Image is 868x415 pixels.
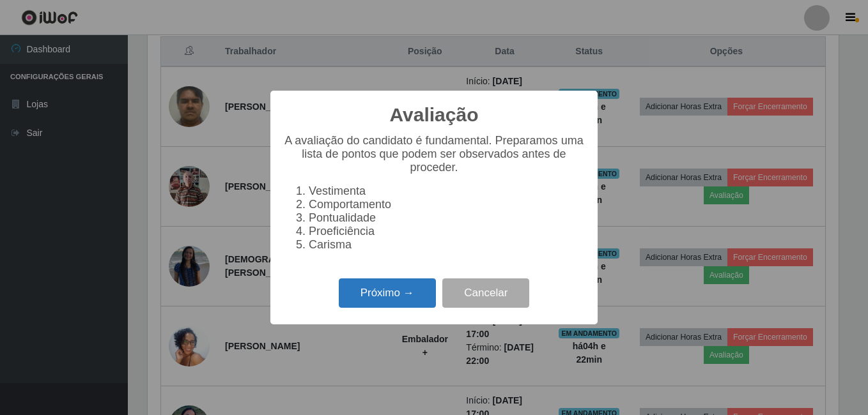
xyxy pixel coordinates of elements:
li: Proeficiência [309,225,585,238]
button: Próximo → [339,278,436,308]
li: Carisma [309,238,585,252]
li: Comportamento [309,198,585,211]
li: Vestimenta [309,185,585,198]
li: Pontualidade [309,211,585,225]
p: A avaliação do candidato é fundamental. Preparamos uma lista de pontos que podem ser observados a... [283,134,585,174]
h2: Avaliação [390,103,479,126]
button: Cancelar [442,278,529,308]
